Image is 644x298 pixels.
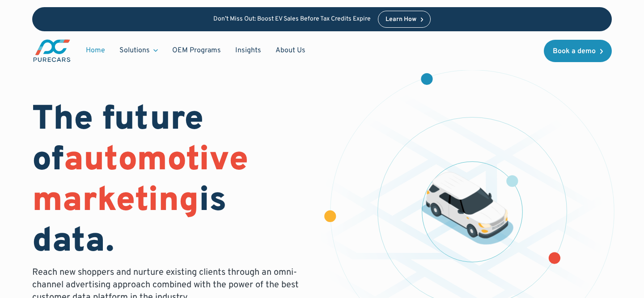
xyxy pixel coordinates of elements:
div: Solutions [112,42,165,59]
img: illustration of a vehicle [421,172,513,244]
a: Home [79,42,112,59]
img: purecars logo [32,38,72,63]
a: Book a demo [544,40,612,62]
a: Learn How [378,11,431,28]
div: Solutions [119,46,150,55]
p: Don’t Miss Out: Boost EV Sales Before Tax Credits Expire [213,16,371,23]
h1: The future of is data. [32,100,311,263]
span: automotive marketing [32,139,248,223]
a: main [32,38,72,63]
a: OEM Programs [165,42,228,59]
div: Book a demo [553,48,596,55]
div: Learn How [386,17,416,23]
a: About Us [268,42,313,59]
a: Insights [228,42,268,59]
